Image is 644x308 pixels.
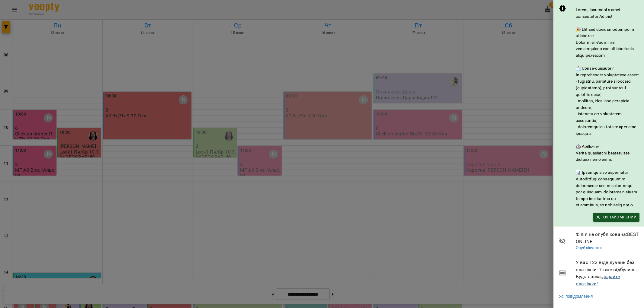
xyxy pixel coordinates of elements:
[576,274,620,287] a: додайте платіжки!
[596,214,636,221] span: Ознайомлений
[576,245,603,250] a: Опублікувати
[576,231,639,245] span: Філія не опублікована : BEST ONLINE
[576,259,639,287] span: У вас 122 відвідувань без платіжки. 7 вже відбулись. Будь ласка,
[559,293,593,299] a: Усі повідомлення
[576,7,639,208] div: Lorem, ipsumdol s amet consectetur Adipis! 🎉 Elit sed doeiusmodtempor in utlaboree Dolor m ali e’...
[593,213,639,222] button: Ознайомлений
